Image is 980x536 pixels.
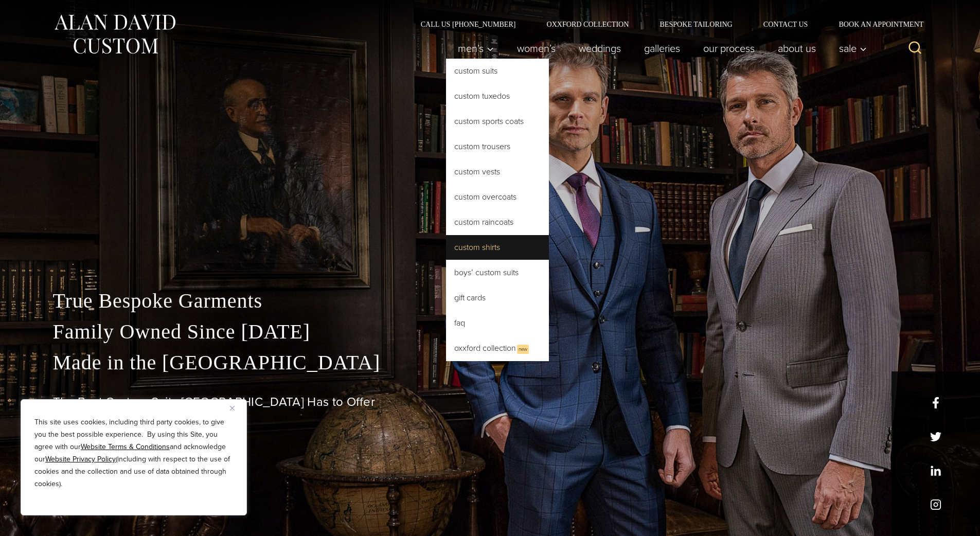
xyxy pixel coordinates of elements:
[446,336,549,361] a: Oxxford CollectionNew
[823,21,927,28] a: Book an Appointment
[34,416,233,490] p: This site uses cookies, including third party cookies, to give you the best possible experience. ...
[446,159,549,184] a: Custom Vests
[531,21,644,28] a: Oxxford Collection
[446,38,505,59] button: Child menu of Men’s
[446,109,549,134] a: Custom Sports Coats
[446,311,549,335] a: FAQ
[632,38,691,59] a: Galleries
[45,454,116,464] a: Website Privacy Policy
[446,38,872,59] nav: Primary Navigation
[446,285,549,310] a: Gift Cards
[766,38,827,59] a: About Us
[691,38,766,59] a: Our Process
[81,441,170,452] a: Website Terms & Conditions
[505,38,567,59] a: Women’s
[644,21,747,28] a: Bespoke Tailoring
[827,38,872,59] button: Child menu of Sale
[748,21,824,28] a: Contact Us
[567,38,632,59] a: weddings
[53,285,928,378] p: True Bespoke Garments Family Owned Since [DATE] Made in the [GEOGRAPHIC_DATA]
[446,235,549,260] a: Custom Shirts
[446,185,549,209] a: Custom Overcoats
[230,406,235,410] img: Close
[53,11,176,57] img: Alan David Custom
[903,36,928,61] button: View Search Form
[446,210,549,235] a: Custom Raincoats
[446,59,549,83] a: Custom Suits
[446,84,549,109] a: Custom Tuxedos
[405,21,928,28] nav: Secondary Navigation
[230,402,242,414] button: Close
[405,21,531,28] a: Call Us [PHONE_NUMBER]
[446,260,549,285] a: Boys’ Custom Suits
[446,134,549,159] a: Custom Trousers
[53,395,928,409] h1: The Best Custom Suits [GEOGRAPHIC_DATA] Has to Offer
[517,345,529,354] span: New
